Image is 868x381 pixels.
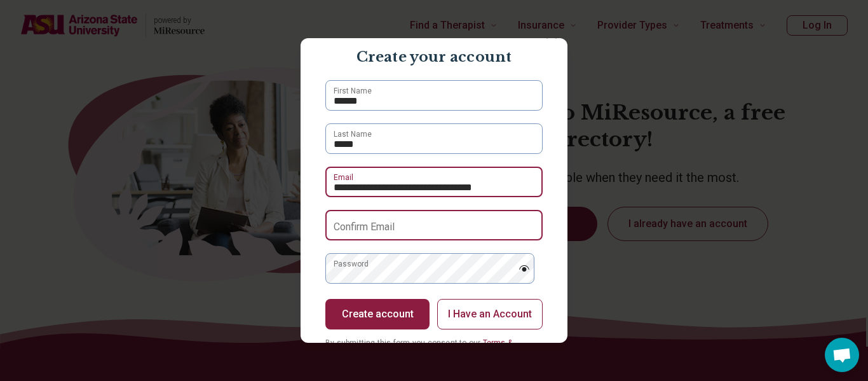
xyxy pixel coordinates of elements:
[334,172,353,183] label: Email
[313,48,555,67] p: Create your account
[334,219,395,235] label: Confirm Email
[334,258,369,270] label: Password
[334,128,372,140] label: Last Name
[437,299,543,329] button: I Have an Account
[325,299,430,329] button: Create account
[519,265,530,272] img: password
[334,85,372,97] label: First Name
[325,338,512,363] span: By submitting this form you consent to our and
